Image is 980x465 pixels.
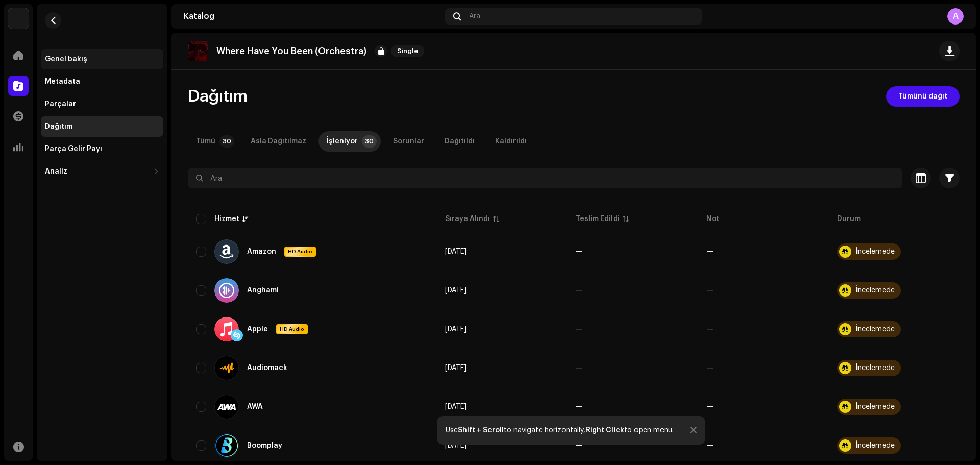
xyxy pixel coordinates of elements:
[706,364,713,372] re-a-table-badge: —
[196,131,215,152] div: Tümü
[706,403,713,410] re-a-table-badge: —
[855,364,895,372] div: İncelemede
[445,248,467,255] span: 9 Eki 2025
[706,326,713,333] re-a-table-badge: —
[188,86,248,107] span: Dağıtım
[45,55,87,63] div: Genel bakış
[247,326,268,333] div: Apple
[855,403,895,410] div: İncelemede
[277,326,307,333] span: HD Audio
[855,248,895,255] div: İncelemede
[445,442,467,449] span: 9 Eki 2025
[446,426,674,434] div: Use to navigate horizontally, to open menu.
[8,8,29,29] img: 297a105e-aa6c-4183-9ff4-27133c00f2e2
[495,131,527,152] div: Kaldırıldı
[247,287,279,294] div: Anghami
[41,49,163,69] re-m-nav-item: Genel bakış
[585,427,624,434] strong: Right Click
[706,248,713,255] re-a-table-badge: —
[576,403,582,410] span: —
[45,123,72,131] div: Dağıtım
[576,248,582,255] span: —
[576,326,582,333] span: —
[41,116,163,137] re-m-nav-item: Dağıtım
[41,94,163,114] re-m-nav-item: Parçalar
[393,131,424,152] div: Sorunlar
[898,86,947,107] span: Tümünü dağıt
[216,46,366,57] p: Where Have You Been (Orchestra)
[445,364,467,372] span: 9 Eki 2025
[576,214,620,224] div: Teslim Edildi
[706,287,713,294] re-a-table-badge: —
[184,12,441,20] div: Katalog
[855,326,895,333] div: İncelemede
[251,131,306,152] div: Asla Dağıtılmaz
[855,287,895,294] div: İncelemede
[247,248,276,255] div: Amazon
[469,12,480,20] span: Ara
[247,442,282,449] div: Boomplay
[45,145,102,153] div: Parça Gelir Payı
[247,364,287,372] div: Audiomack
[576,287,582,294] span: —
[45,167,67,176] div: Analiz
[219,135,234,148] p-badge: 30
[188,41,208,61] img: dad6c573-f790-481b-a486-c320327f8dae
[576,442,582,449] span: —
[706,442,713,449] re-a-table-badge: —
[362,135,377,148] p-badge: 30
[391,45,424,57] span: Single
[947,8,964,25] div: A
[45,78,80,86] div: Metadata
[214,214,239,224] div: Hizmet
[458,427,504,434] strong: Shift + Scroll
[576,364,582,372] span: —
[41,71,163,92] re-m-nav-item: Metadata
[247,403,263,410] div: AWA
[445,403,467,410] span: 9 Eki 2025
[285,248,315,255] span: HD Audio
[886,86,960,107] button: Tümünü dağıt
[41,161,163,182] re-m-nav-dropdown: Analiz
[855,442,895,449] div: İncelemede
[188,168,902,188] input: Ara
[327,131,358,152] div: İşleniyor
[445,214,490,224] div: Sıraya Alındı
[445,287,467,294] span: 9 Eki 2025
[41,139,163,159] re-m-nav-item: Parça Gelir Payı
[45,100,76,108] div: Parçalar
[445,131,475,152] div: Dağıtıldı
[445,326,467,333] span: 9 Eki 2025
